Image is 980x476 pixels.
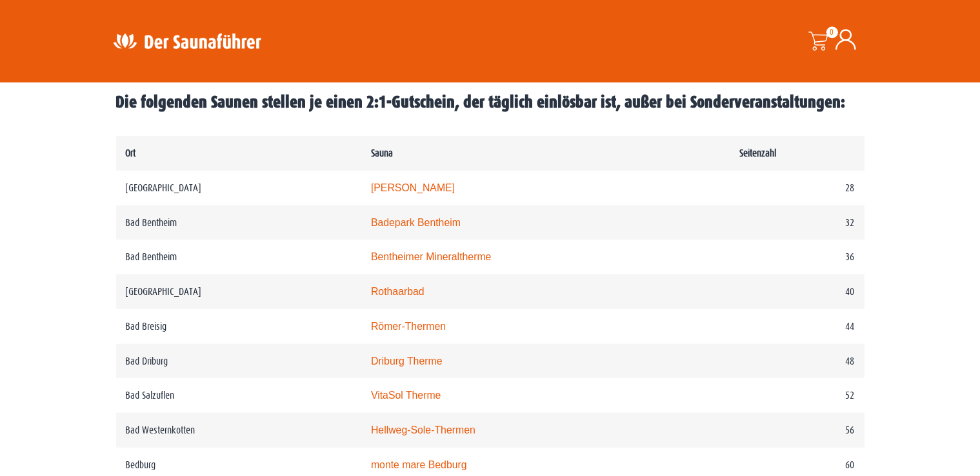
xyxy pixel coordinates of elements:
[730,240,864,274] td: 36
[371,217,461,228] a: Badepark Bentheim
[730,378,864,413] td: 52
[116,413,361,448] td: Bad Westernkotten
[371,459,467,470] a: monte mare Bedburg
[371,390,441,401] a: VitaSol Therme
[371,356,443,367] a: Driburg Therme
[116,378,361,413] td: Bad Salzuflen
[739,148,776,158] b: Seitenzahl
[116,93,846,111] b: Die folgenden Saunen stellen je einen 2:1-Gutschein, der täglich einlösbar ist, außer bei Sonderv...
[126,148,136,158] b: Ort
[730,274,864,309] td: 40
[116,171,361,205] td: [GEOGRAPHIC_DATA]
[730,171,864,205] td: 28
[826,26,838,38] span: 0
[371,251,492,262] a: Bentheimer Mineraltherme
[730,309,864,344] td: 44
[371,424,475,435] a: Hellweg-Sole-Thermen
[371,286,425,297] a: Rothaarbad
[116,274,361,309] td: [GEOGRAPHIC_DATA]
[371,148,393,158] b: Sauna
[116,205,361,240] td: Bad Bentheim
[730,413,864,448] td: 56
[371,182,455,193] a: [PERSON_NAME]
[116,344,361,379] td: Bad Driburg
[730,205,864,240] td: 32
[730,344,864,379] td: 48
[116,309,361,344] td: Bad Breisig
[371,321,446,332] a: Römer-Thermen
[116,240,361,274] td: Bad Bentheim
